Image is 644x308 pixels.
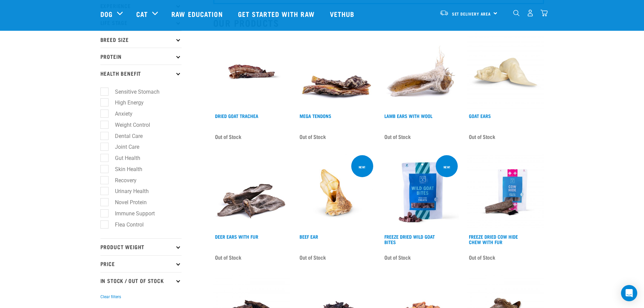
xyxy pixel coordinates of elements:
[621,285,637,301] div: Open Intercom Messenger
[300,115,331,117] a: Mega Tendons
[100,31,182,48] p: Breed Size
[104,98,146,107] label: High Energy
[104,165,145,173] label: Skin Health
[104,154,143,162] label: Gut Health
[213,154,290,231] img: Pile Of Furry Deer Ears For Pets
[541,9,548,17] img: home-icon@2x.png
[215,235,258,238] a: Deer Ears with Fur
[104,198,149,207] label: Novel Protein
[104,110,135,118] label: Anxiety
[384,115,432,117] a: Lamb Ears with Wool
[469,132,495,142] span: Out of Stock
[104,88,162,96] label: Sensitive Stomach
[104,187,151,195] label: Urinary Health
[384,132,411,142] span: Out of Stock
[384,252,411,262] span: Out of Stock
[452,13,491,15] span: Set Delivery Area
[215,132,241,142] span: Out of Stock
[384,235,435,243] a: Freeze Dried Wild Goat Bites
[104,209,158,218] label: Immune Support
[467,33,544,110] img: Goat Ears
[300,132,326,142] span: Out of Stock
[136,9,148,19] a: Cat
[469,235,518,243] a: Freeze Dried Cow Hide Chew with Fur
[100,48,182,65] p: Protein
[298,154,375,231] img: Beef ear
[100,272,182,289] p: In Stock / Out Of Stock
[100,255,182,272] p: Price
[104,176,139,185] label: Recovery
[469,115,491,117] a: Goat Ears
[439,10,449,16] img: van-moving.png
[104,220,146,229] label: Flea Control
[231,0,323,27] a: Get started with Raw
[440,162,453,172] div: new!
[215,252,241,262] span: Out of Stock
[356,162,368,172] div: new!
[298,33,375,110] img: 1295 Mega Tendons 01
[100,9,113,19] a: Dog
[467,154,544,231] img: RE Product Shoot 2023 Nov8602
[383,33,459,110] img: 1278 Lamb Ears Wool 01
[104,121,153,129] label: Weight Control
[469,252,495,262] span: Out of Stock
[300,252,326,262] span: Out of Stock
[100,65,182,81] p: Health Benefit
[383,154,459,231] img: Raw Essentials Freeze Dried Wild Goat Bites PetTreats Product Shot
[213,33,290,110] img: Raw Essentials Goat Trachea
[513,10,520,16] img: home-icon-1@2x.png
[104,143,142,151] label: Joint Care
[300,235,318,238] a: Beef Ear
[100,238,182,255] p: Product Weight
[100,294,121,300] button: Clear filters
[527,9,534,17] img: user.png
[165,0,231,27] a: Raw Education
[215,115,258,117] a: Dried Goat Trachea
[104,132,145,140] label: Dental Care
[323,0,363,27] a: Vethub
